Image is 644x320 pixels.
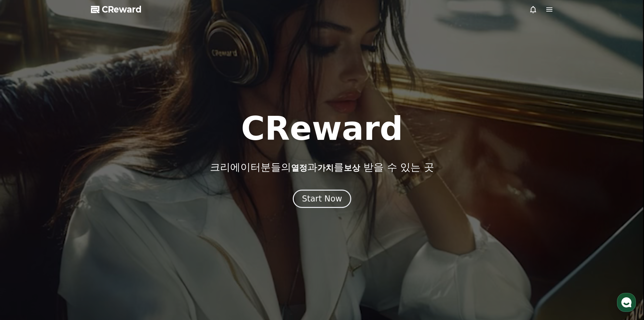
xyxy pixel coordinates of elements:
[317,163,334,173] span: 가치
[102,4,142,15] span: CReward
[291,163,307,173] span: 열정
[91,4,142,15] a: CReward
[293,196,351,203] a: Start Now
[302,193,342,204] div: Start Now
[344,163,360,173] span: 보상
[210,161,434,173] p: 크리에이터분들의 과 를 받을 수 있는 곳
[293,190,351,208] button: Start Now
[241,112,403,145] h1: CReward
